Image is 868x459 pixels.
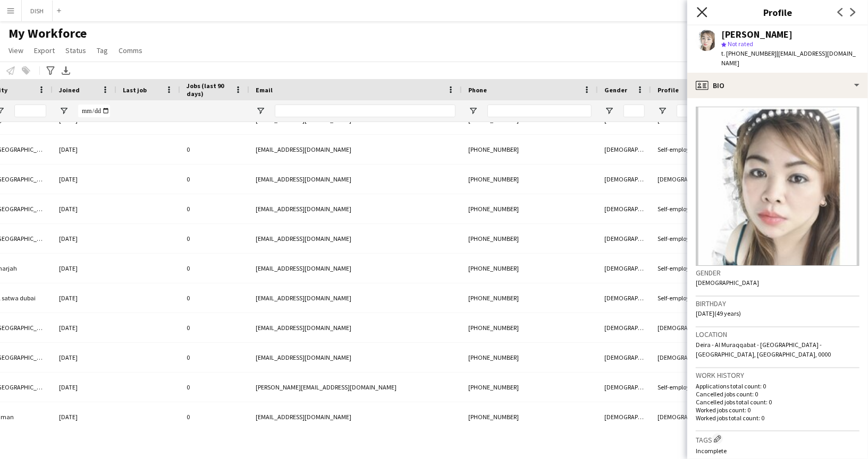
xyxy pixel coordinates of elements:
div: [PERSON_NAME][EMAIL_ADDRESS][DOMAIN_NAME] [249,373,462,402]
div: [EMAIL_ADDRESS][DOMAIN_NAME] [249,402,462,431]
div: [PHONE_NUMBER] [462,224,598,253]
div: [DATE] [53,402,116,431]
a: Status [61,44,90,57]
span: Joined [59,86,80,94]
span: Status [65,46,86,55]
div: [PHONE_NUMBER] [462,135,598,164]
div: Self-employed Crew [651,224,719,253]
div: Self-employed Crew [651,194,719,223]
a: Comms [114,44,147,57]
div: [DEMOGRAPHIC_DATA] Employees [651,164,719,194]
span: Phone [468,86,487,94]
span: Email [256,86,273,94]
div: Self-employed Crew [651,373,719,402]
div: [PHONE_NUMBER] [462,313,598,342]
input: Gender Filter Input [623,105,645,117]
div: [DEMOGRAPHIC_DATA] Employees [651,313,719,342]
div: [DATE] [53,343,116,372]
div: [EMAIL_ADDRESS][DOMAIN_NAME] [249,194,462,223]
div: 0 [180,313,249,342]
div: [DEMOGRAPHIC_DATA] [598,224,651,253]
div: [DEMOGRAPHIC_DATA] Employees [651,343,719,372]
div: [DEMOGRAPHIC_DATA] [598,402,651,431]
p: Incomplete [696,447,859,455]
div: [PHONE_NUMBER] [462,402,598,431]
div: [DATE] [53,313,116,342]
span: [DEMOGRAPHIC_DATA] [696,279,759,287]
div: [EMAIL_ADDRESS][DOMAIN_NAME] [249,343,462,372]
button: Open Filter Menu [604,106,614,116]
div: [DEMOGRAPHIC_DATA] [598,313,651,342]
div: [DEMOGRAPHIC_DATA] [598,254,651,283]
span: Not rated [728,40,753,48]
p: Cancelled jobs count: 0 [696,390,859,398]
span: Profile [658,86,679,94]
h3: Gender [696,268,859,278]
div: 0 [180,402,249,431]
div: 0 [180,194,249,223]
div: [EMAIL_ADDRESS][DOMAIN_NAME] [249,313,462,342]
div: Self-employed Crew [651,254,719,283]
span: Deira - Al Muraqqabat - [GEOGRAPHIC_DATA] - [GEOGRAPHIC_DATA], [GEOGRAPHIC_DATA], 0000 [696,341,831,358]
input: Email Filter Input [275,105,456,117]
button: DISH [22,1,53,21]
p: Worked jobs total count: 0 [696,414,859,422]
div: [PHONE_NUMBER] [462,194,598,223]
div: 0 [180,373,249,402]
div: [DEMOGRAPHIC_DATA] [598,283,651,313]
app-action-btn: Advanced filters [44,64,57,77]
button: Open Filter Menu [468,106,478,116]
button: Open Filter Menu [59,106,69,116]
div: Bio [687,73,868,98]
span: Gender [604,86,627,94]
h3: Tags [696,434,859,445]
div: [DATE] [53,194,116,223]
a: Tag [92,44,112,57]
h3: Location [696,330,859,339]
a: Export [30,44,59,57]
div: [PHONE_NUMBER] [462,343,598,372]
div: [DATE] [53,164,116,194]
h3: Work history [696,370,859,380]
div: [EMAIL_ADDRESS][DOMAIN_NAME] [249,224,462,253]
div: 0 [180,283,249,313]
span: Last job [123,86,147,94]
input: City Filter Input [14,105,46,117]
span: [DATE] (49 years) [696,309,741,317]
span: Tag [97,46,108,55]
div: [DATE] [53,135,116,164]
input: Phone Filter Input [487,105,592,117]
app-action-btn: Export XLSX [60,64,72,77]
p: Worked jobs count: 0 [696,406,859,414]
div: 0 [180,254,249,283]
div: [DATE] [53,283,116,313]
div: [DEMOGRAPHIC_DATA] [598,373,651,402]
div: [EMAIL_ADDRESS][DOMAIN_NAME] [249,135,462,164]
div: Self-employed Crew [651,135,719,164]
div: [PERSON_NAME] [721,30,793,39]
div: [DATE] [53,373,116,402]
span: Jobs (last 90 days) [187,82,230,98]
h3: Profile [687,5,868,19]
div: [EMAIL_ADDRESS][DOMAIN_NAME] [249,254,462,283]
div: [DEMOGRAPHIC_DATA] [598,194,651,223]
div: [DATE] [53,254,116,283]
div: 0 [180,135,249,164]
div: [DATE] [53,224,116,253]
div: Self-employed Crew [651,283,719,313]
h3: Birthday [696,299,859,308]
span: My Workforce [9,25,87,41]
p: Cancelled jobs total count: 0 [696,398,859,406]
div: [EMAIL_ADDRESS][DOMAIN_NAME] [249,283,462,313]
a: View [4,44,28,57]
button: Open Filter Menu [658,106,667,116]
span: View [9,46,23,55]
input: Joined Filter Input [78,105,110,117]
span: | [EMAIL_ADDRESS][DOMAIN_NAME] [721,49,856,67]
div: [DEMOGRAPHIC_DATA] Employees [651,402,719,431]
span: t. [PHONE_NUMBER] [721,49,777,57]
div: 0 [180,343,249,372]
input: Profile Filter Input [677,105,713,117]
div: [PHONE_NUMBER] [462,373,598,402]
span: Export [34,46,55,55]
